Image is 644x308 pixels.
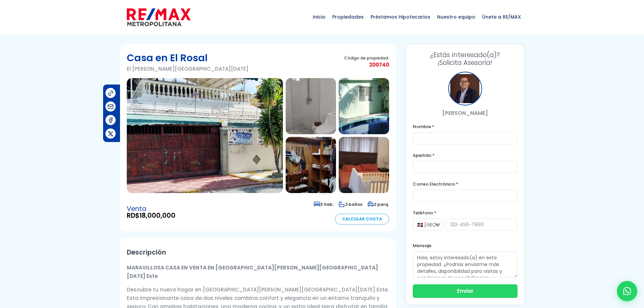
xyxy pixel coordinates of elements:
p: [PERSON_NAME] [413,109,518,117]
img: Casa en El Rosal [339,78,389,134]
h1: Casa en El Rosal [127,51,248,65]
img: Casa en El Rosal [286,137,336,193]
span: ¿Estás Interesado(a)? [413,51,518,59]
span: Inicio [309,7,329,27]
strong: MARAVILLOSA CASA EN VENTA EN [GEOGRAPHIC_DATA][PERSON_NAME][GEOGRAPHIC_DATA][DATE] Este [127,264,378,280]
span: Únete a RE/MAX [479,7,524,27]
label: Correo Electrónico * [413,180,518,188]
a: Calcular Cuota [335,214,389,224]
span: Propiedades [329,7,367,27]
span: RD$ [127,212,175,219]
label: Teléfono * [413,209,518,217]
span: 18,000,000 [139,211,175,220]
span: 2 baños [339,202,362,207]
label: Apellido * [413,151,518,160]
span: 2 parq. [367,202,389,207]
label: Nombre * [413,122,518,131]
span: 3 hab. [314,202,334,207]
textarea: Hola, estoy interesado(a) en esta propiedad. ¿Podrías enviarme más detalles, disponibilidad para ... [413,251,518,278]
label: Mensaje [413,241,518,250]
p: El [PERSON_NAME][GEOGRAPHIC_DATA][DATE] [127,65,248,73]
span: 200740 [344,61,389,69]
img: Casa en El Rosal [339,137,389,193]
img: Casa en El Rosal [286,78,336,134]
img: Compartir [107,103,114,110]
div: Hugo Pagan [448,72,482,105]
span: Nuestro equipo [434,7,479,27]
img: Compartir [107,130,114,137]
img: remax-metropolitana-logo [127,7,191,27]
button: Enviar [413,284,518,298]
h2: Descripción [127,245,389,260]
h3: ¡Solicita Asesoría! [413,51,518,67]
span: Código de propiedad: [344,55,389,61]
img: Compartir [107,90,114,97]
img: Casa en El Rosal [127,78,283,193]
span: Venta [127,206,175,212]
span: Préstamos Hipotecarios [367,7,434,27]
input: 123-456-7890 [446,218,518,231]
img: Compartir [107,117,114,124]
